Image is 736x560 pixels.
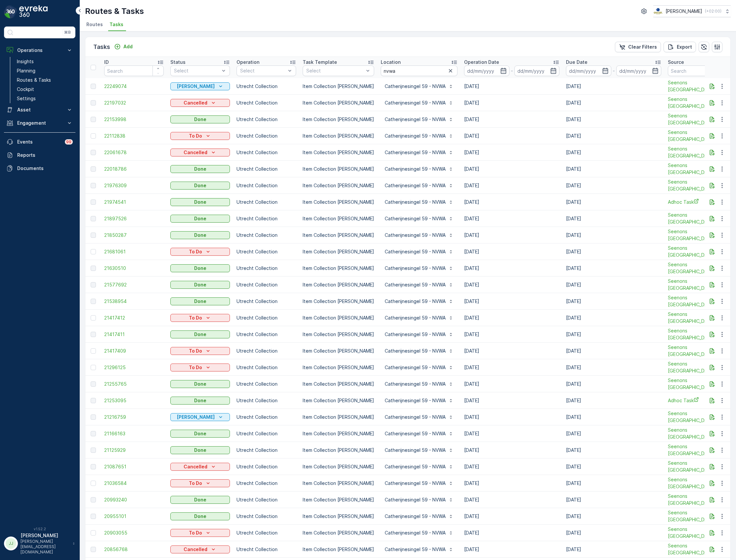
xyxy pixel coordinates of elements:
[104,133,164,139] span: 22112838
[104,331,164,338] span: 21417411
[104,248,164,255] a: 21681061
[381,65,457,76] input: Search
[14,94,75,103] a: Settings
[668,443,727,457] a: Seenons Utrecht
[17,165,73,172] p: Documents
[385,348,446,354] p: Catherijnesingel 59 - NVWA
[563,78,665,95] td: [DATE]
[563,343,665,359] td: [DATE]
[381,131,457,141] button: Catherijnesingel 59 - NVWA
[104,65,164,76] input: Search
[104,281,164,288] span: 21577692
[385,331,446,338] p: Catherijnesingel 59 - NVWA
[104,496,164,503] a: 20993240
[461,243,563,260] td: [DATE]
[381,180,457,191] button: Catherijnesingel 59 - NVWA
[385,430,446,437] p: Catherijnesingel 59 - NVWA
[666,8,702,15] p: [PERSON_NAME]
[194,447,206,453] p: Done
[668,327,727,341] a: Seenons Utrecht
[563,310,665,326] td: [DATE]
[104,430,164,437] a: 21166163
[104,513,164,520] a: 20955101
[104,182,164,189] a: 21976309
[668,65,727,76] input: Search
[170,479,230,487] button: To Do
[668,198,727,205] span: Adhoc Task
[104,463,164,470] span: 21087651
[563,227,665,243] td: [DATE]
[461,177,563,194] td: [DATE]
[14,57,75,66] a: Insights
[668,96,727,109] a: Seenons Utrecht
[104,381,164,387] span: 21255765
[104,100,164,106] span: 22197032
[668,427,727,440] span: Seenons [GEOGRAPHIC_DATA]
[668,261,727,275] a: Seenons Utrecht
[461,326,563,343] td: [DATE]
[17,67,35,74] p: Planning
[381,511,457,522] button: Catherijnesingel 59 - NVWA
[677,44,692,50] p: Export
[668,261,727,275] span: Seenons [GEOGRAPHIC_DATA]
[17,152,73,158] p: Reports
[461,227,563,243] td: [DATE]
[668,129,727,143] span: Seenons [GEOGRAPHIC_DATA]
[668,493,727,506] a: Seenons Utrecht
[668,460,727,473] span: Seenons [GEOGRAPHIC_DATA]
[563,111,665,128] td: [DATE]
[189,348,202,354] p: To Do
[104,232,164,238] a: 21850287
[668,228,727,242] span: Seenons [GEOGRAPHIC_DATA]
[14,75,75,85] a: Routes & Tasks
[177,83,215,90] p: [PERSON_NAME]
[385,281,446,288] p: Catherijnesingel 59 - NVWA
[104,166,164,172] a: 22018786
[381,147,457,158] button: Catherijnesingel 59 - NVWA
[385,232,446,238] p: Catherijnesingel 59 - NVWA
[385,381,446,387] p: Catherijnesingel 59 - NVWA
[461,260,563,277] td: [DATE]
[104,215,164,222] span: 21897526
[668,397,727,404] a: Adhoc Task
[668,294,727,308] span: Seenons [GEOGRAPHIC_DATA]
[385,100,446,106] p: Catherijnesingel 59 - NVWA
[91,133,96,139] div: Toggle Row Selected
[664,42,696,52] button: Export
[4,149,75,162] a: Reports
[189,480,202,487] p: To Do
[668,129,727,143] a: Seenons Utrecht
[194,116,206,123] p: Done
[668,228,727,242] a: Seenons Utrecht
[184,463,207,470] p: Cancelled
[563,492,665,508] td: [DATE]
[194,513,206,520] p: Done
[385,149,446,156] p: Catherijnesingel 59 - NVWA
[461,492,563,508] td: [DATE]
[385,513,446,520] p: Catherijnesingel 59 - NVWA
[104,298,164,305] span: 21538954
[563,243,665,260] td: [DATE]
[668,377,727,391] span: Seenons [GEOGRAPHIC_DATA]
[194,331,206,338] p: Done
[668,344,727,358] span: Seenons [GEOGRAPHIC_DATA]
[17,86,34,93] p: Cockpit
[385,364,446,371] p: Catherijnesingel 59 - NVWA
[563,128,665,144] td: [DATE]
[461,376,563,392] td: [DATE]
[385,215,446,222] p: Catherijnesingel 59 - NVWA
[123,43,133,50] p: Add
[563,194,665,210] td: [DATE]
[668,278,727,291] a: Seenons Utrecht
[194,496,206,503] p: Done
[381,395,457,406] button: Catherijnesingel 59 - NVWA
[461,293,563,310] td: [DATE]
[381,164,457,174] button: Catherijnesingel 59 - NVWA
[170,364,230,371] button: To Do
[104,265,164,272] span: 21630510
[104,348,164,354] a: 21417409
[104,116,164,123] span: 22153998
[170,99,230,107] button: Cancelled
